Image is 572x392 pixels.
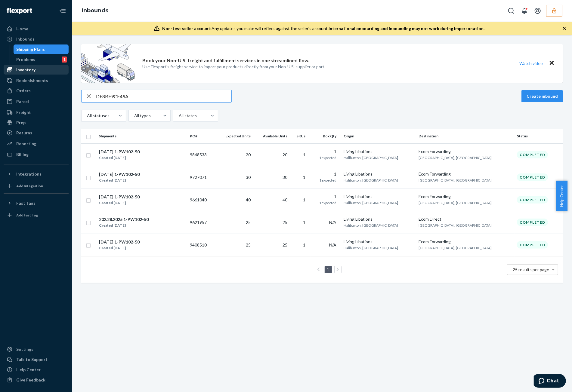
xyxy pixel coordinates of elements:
[16,152,29,158] div: Billing
[303,242,306,247] span: 1
[16,88,31,94] div: Orders
[82,7,108,14] a: Inbounds
[313,171,336,177] div: 1
[187,166,215,188] td: 9727071
[4,345,69,354] a: Settings
[419,194,512,200] div: Ecom Forwarding
[96,129,187,143] th: Shipments
[16,171,42,177] div: Integrations
[419,216,512,222] div: Ecom Direct
[162,26,484,32] div: Any updates you make will reflect against the seller's account.
[344,201,398,205] span: Haliburton, [GEOGRAPHIC_DATA]
[99,222,149,228] div: Created [DATE]
[14,44,69,54] a: Shipping Plans
[419,239,512,245] div: Ecom Forwarding
[246,152,251,157] span: 20
[4,24,69,34] a: Home
[532,5,544,17] button: Open account menu
[99,200,140,206] div: Created [DATE]
[303,175,306,180] span: 1
[326,267,331,272] a: Page 1 is your current page
[142,64,326,70] p: Use Flexport’s freight service to import your products directly from your Non-U.S. supplier or port.
[16,130,32,136] div: Returns
[419,149,512,155] div: Ecom Forwarding
[17,57,36,63] div: Problems
[556,181,567,211] span: Help Center
[419,246,492,250] span: [GEOGRAPHIC_DATA], [GEOGRAPHIC_DATA]
[344,155,398,160] span: Haliburton, [GEOGRAPHIC_DATA]
[99,171,140,177] div: [DATE] 1-PW102-50
[16,200,36,206] div: Fast Tags
[187,188,215,211] td: 9661040
[283,197,287,202] span: 40
[187,234,215,256] td: 9408510
[329,242,336,247] span: N/A
[16,99,29,105] div: Parcel
[313,149,336,155] div: 1
[4,86,69,96] a: Orders
[341,129,416,143] th: Origin
[4,198,69,208] button: Fast Tags
[17,46,45,52] div: Shipping Plans
[513,267,549,272] span: 25 results per page
[4,365,69,375] a: Help Center
[246,220,251,225] span: 25
[16,213,38,218] div: Add Fast Tag
[4,210,69,220] a: Add Fast Tag
[77,2,113,20] ol: breadcrumbs
[344,223,398,228] span: Haliburton, [GEOGRAPHIC_DATA]
[515,59,547,68] button: Watch video
[4,181,69,191] a: Add Integration
[517,241,548,249] div: Completed
[162,26,212,31] span: Non-test seller account:
[419,223,492,228] span: [GEOGRAPHIC_DATA], [GEOGRAPHIC_DATA]
[62,57,67,63] div: 1
[187,211,215,234] td: 9621957
[319,178,336,182] span: 1 expected
[290,129,310,143] th: SKUs
[4,128,69,138] a: Returns
[517,173,548,181] div: Completed
[419,178,492,182] span: [GEOGRAPHIC_DATA], [GEOGRAPHIC_DATA]
[16,109,31,115] div: Freight
[344,246,398,250] span: Haliburton, [GEOGRAPHIC_DATA]
[246,197,251,202] span: 40
[319,201,336,205] span: 1 expected
[99,216,149,222] div: 202.28.2025 1-PW102-50
[4,118,69,127] a: Prep
[4,76,69,85] a: Replenishments
[142,57,310,64] p: Book your Non-U.S. freight and fulfillment services in one streamlined flow.
[16,357,48,363] div: Talk to Support
[518,5,530,17] button: Open notifications
[344,178,398,182] span: Haliburton, [GEOGRAPHIC_DATA]
[16,346,33,352] div: Settings
[99,194,140,200] div: [DATE] 1-PW102-50
[16,67,36,73] div: Inventory
[319,155,336,160] span: 1 expected
[517,151,548,158] div: Completed
[419,155,492,160] span: [GEOGRAPHIC_DATA], [GEOGRAPHIC_DATA]
[311,129,341,143] th: Box Qty
[14,55,69,64] a: Problems1
[7,8,32,14] img: Flexport logo
[283,242,287,247] span: 25
[283,220,287,225] span: 25
[344,239,414,245] div: Living Libations
[4,97,69,106] a: Parcel
[344,171,414,177] div: Living Libations
[303,152,306,157] span: 1
[521,90,563,102] button: Create inbound
[16,78,48,84] div: Replenishments
[96,90,231,102] input: Search inbounds by name, destination, msku...
[4,108,69,117] a: Freight
[303,197,306,202] span: 1
[344,216,414,222] div: Living Libations
[16,26,28,32] div: Home
[16,367,41,373] div: Help Center
[16,183,43,188] div: Add Integration
[253,129,290,143] th: Available Units
[329,220,336,225] span: N/A
[99,155,140,161] div: Created [DATE]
